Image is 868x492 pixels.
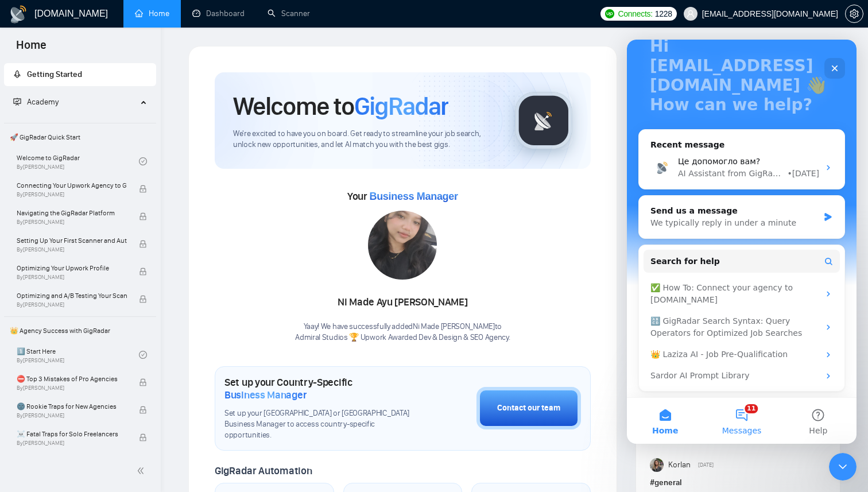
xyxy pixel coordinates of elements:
div: Profile image for AI Assistant from GigRadar 📡Це допомогло вам?AI Assistant from GigRadar 📡•[DATE] [12,107,218,149]
span: By [PERSON_NAME] [17,440,127,447]
span: By [PERSON_NAME] [17,246,127,253]
span: Setting Up Your First Scanner and Auto-Bidder [17,235,127,246]
span: [DATE] [698,460,714,470]
a: homeHome [135,9,169,18]
div: Close [197,18,218,39]
img: upwork-logo.png [605,9,614,18]
span: Optimizing Your Upwork Profile [17,262,127,274]
span: lock [139,295,147,303]
span: By [PERSON_NAME] [17,385,127,392]
div: ✅ How To: Connect your agency to [DOMAIN_NAME] [17,238,213,271]
button: Contact our team [476,387,581,429]
iframe: Intercom live chat [829,453,857,481]
span: lock [139,212,147,220]
img: logo [9,5,28,24]
span: We're excited to have you on board. Get ready to streamline your job search, unlock new opportuni... [233,129,497,150]
div: Yaay! We have successfully added Ni Made [PERSON_NAME] to [295,321,510,343]
span: Це допомогло вам? [51,117,133,126]
span: By [PERSON_NAME] [17,301,127,308]
div: Sardor AI Prompt Library [17,326,213,347]
span: GigRadar [354,91,448,122]
div: Recent message [24,99,206,111]
span: lock [139,406,147,414]
span: Connecting Your Upwork Agency to GigRadar [17,180,127,191]
span: By [PERSON_NAME] [17,274,127,281]
span: lock [139,240,147,248]
span: By [PERSON_NAME] [17,191,127,198]
button: Search for help [17,210,213,233]
span: Connects: [618,7,652,20]
a: setting [845,9,863,18]
span: Set up your [GEOGRAPHIC_DATA] or [GEOGRAPHIC_DATA] Business Manager to access country-specific op... [224,408,419,441]
div: 👑 Laziza AI - Job Pre-Qualification [17,304,213,326]
span: 🌚 Rookie Traps for New Agencies [17,401,127,412]
span: rocket [13,70,21,78]
p: How can we help? [23,56,207,75]
span: double-left [137,465,148,476]
div: We typically reply in under a minute [24,177,192,189]
span: Business Manager [369,191,458,202]
span: user [687,10,695,18]
span: ⛔ Top 3 Mistakes of Pro Agencies [17,373,127,385]
h1: Set up your Country-Specific [224,376,419,401]
img: 1705466118991-WhatsApp%20Image%202024-01-17%20at%2012.32.43.jpeg [368,211,437,280]
span: GigRadar Automation [215,464,312,477]
span: Messages [95,387,135,395]
img: Korlan [650,458,664,472]
span: check-circle [139,351,147,359]
a: dashboardDashboard [192,9,245,18]
button: Messages [76,358,153,404]
div: 👑 Laziza AI - Job Pre-Qualification [24,309,192,321]
iframe: Intercom live chat [627,40,857,444]
span: Business Manager [224,389,307,401]
span: check-circle [139,157,147,165]
h1: Welcome to [233,91,448,122]
span: Home [25,387,51,395]
span: ☠️ Fatal Traps for Solo Freelancers [17,428,127,440]
span: Academy [13,97,59,107]
span: setting [846,9,863,18]
div: Send us a messageWe typically reply in under a minute [11,156,218,199]
h1: # general [650,476,826,489]
span: lock [139,433,147,441]
button: setting [845,5,863,23]
button: Help [153,358,230,404]
span: 🚀 GigRadar Quick Start [5,126,155,149]
span: lock [139,268,147,276]
span: Search for help [24,216,93,228]
div: • [DATE] [160,128,192,140]
span: Navigating the GigRadar Platform [17,207,127,219]
span: Getting Started [27,69,82,79]
img: gigradar-logo.png [515,92,572,149]
a: Welcome to GigRadarBy[PERSON_NAME] [17,149,139,174]
span: 👑 Agency Success with GigRadar [5,319,155,342]
span: Home [7,37,56,61]
div: AI Assistant from GigRadar 📡 [51,128,158,140]
span: lock [139,378,147,386]
span: Your [347,190,458,203]
div: 🔠 GigRadar Search Syntax: Query Operators for Optimized Job Searches [24,276,192,300]
a: searchScanner [268,9,310,18]
a: 1️⃣ Start HereBy[PERSON_NAME] [17,342,139,367]
div: 🔠 GigRadar Search Syntax: Query Operators for Optimized Job Searches [17,271,213,304]
div: Ni Made Ayu [PERSON_NAME] [295,293,510,312]
div: ✅ How To: Connect your agency to [DOMAIN_NAME] [24,242,192,266]
span: Help [182,387,200,395]
span: By [PERSON_NAME] [17,219,127,226]
span: 1228 [655,7,672,20]
span: Korlan [668,459,691,471]
span: Optimizing and A/B Testing Your Scanner for Better Results [17,290,127,301]
span: Academy [27,97,59,107]
div: Send us a message [24,165,192,177]
span: lock [139,185,147,193]
div: Contact our team [497,402,560,414]
div: Sardor AI Prompt Library [24,330,192,342]
span: By [PERSON_NAME] [17,412,127,419]
li: Getting Started [4,63,156,86]
img: Profile image for AI Assistant from GigRadar 📡 [24,117,46,140]
div: Recent messageProfile image for AI Assistant from GigRadar 📡Це допомогло вам?AI Assistant from Gi... [11,90,218,150]
p: Admiral Studios 🏆 Upwork Awarded Dev & Design & SEO Agency . [295,332,510,343]
span: fund-projection-screen [13,98,21,106]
